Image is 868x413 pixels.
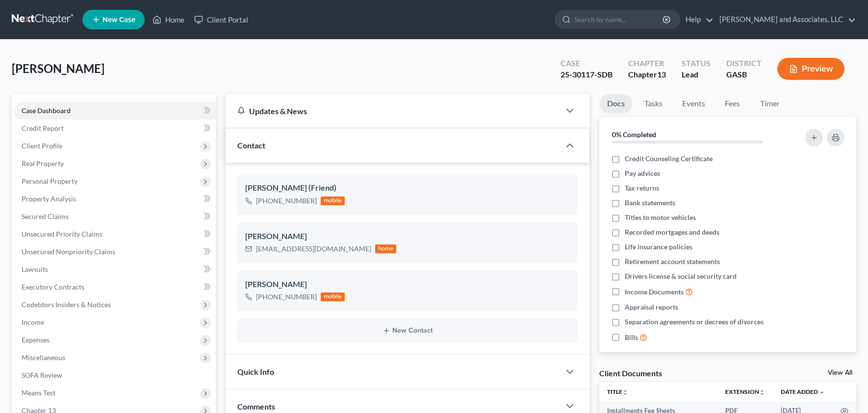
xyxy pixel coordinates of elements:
div: Status [682,58,711,69]
div: Chapter [628,58,666,69]
span: [PERSON_NAME] [12,61,104,75]
div: Case [561,58,613,69]
span: Separation agreements or decrees of divorces [625,317,764,327]
a: Home [148,11,189,28]
span: New Case [102,16,135,24]
i: unfold_more [759,389,765,395]
span: Codebtors Insiders & Notices [22,300,111,309]
span: Contact [237,141,265,150]
span: Lawsuits [22,265,48,273]
span: Bills [625,333,638,342]
span: Drivers license & social security card [625,271,737,281]
span: Income Documents [625,287,684,297]
span: Tax returns [625,183,659,193]
span: Personal Property [22,177,77,185]
a: Property Analysis [14,190,216,208]
span: Pay advices [625,169,660,178]
span: Appraisal reports [625,302,678,312]
a: Unsecured Priority Claims [14,225,216,243]
a: Case Dashboard [14,102,216,120]
strong: 0% Completed [612,130,656,139]
span: Property Analysis [22,194,76,203]
span: Recorded mortgages and deeds [625,227,719,237]
span: Expenses [22,336,50,344]
span: Retirement account statements [625,257,720,267]
div: [PERSON_NAME] [245,231,570,243]
a: Client Portal [189,11,253,28]
span: Quick Info [237,367,274,376]
a: Executory Contracts [14,278,216,296]
span: Bank statements [625,198,675,208]
div: [PERSON_NAME] [245,279,570,291]
span: Means Test [22,389,55,397]
a: Fees [717,94,748,113]
a: Help [681,11,714,28]
span: Titles to motor vehicles [625,213,696,222]
a: Titleunfold_more [607,388,628,395]
div: 25-30117-SDB [561,69,613,80]
span: Real Property [22,159,64,168]
a: Secured Claims [14,208,216,225]
div: [EMAIL_ADDRESS][DOMAIN_NAME] [256,244,371,254]
button: Preview [777,58,844,80]
div: Chapter [628,69,666,80]
span: Miscellaneous [22,353,65,362]
a: Lawsuits [14,261,216,278]
a: Tasks [637,94,670,113]
div: Updates & News [237,106,548,116]
a: Date Added expand_more [781,388,825,395]
div: mobile [321,292,345,301]
div: Client Documents [599,368,662,378]
i: expand_more [819,389,825,395]
a: [PERSON_NAME] and Associates, LLC [715,11,856,28]
span: SOFA Review [22,371,62,379]
span: Client Profile [22,142,62,150]
span: Credit Report [22,124,64,132]
span: Comments [237,402,275,411]
div: [PHONE_NUMBER] [256,292,317,302]
span: Executory Contracts [22,283,84,291]
a: Credit Report [14,120,216,137]
a: Timer [752,94,788,113]
span: Unsecured Nonpriority Claims [22,247,115,256]
div: Lead [682,69,711,80]
span: Credit Counseling Certificate [625,154,713,164]
div: mobile [321,196,345,205]
button: New Contact [245,327,570,335]
span: Income [22,318,44,326]
span: 13 [657,70,666,79]
div: home [375,244,397,253]
div: GASB [726,69,762,80]
i: unfold_more [622,389,628,395]
span: Life insurance policies [625,242,692,252]
input: Search by name... [574,10,664,28]
a: Docs [599,94,633,113]
div: [PERSON_NAME] (Friend) [245,182,570,194]
span: Secured Claims [22,212,69,220]
a: Unsecured Nonpriority Claims [14,243,216,261]
div: [PHONE_NUMBER] [256,196,317,206]
a: View All [828,369,852,376]
a: Extensionunfold_more [725,388,765,395]
span: Case Dashboard [22,106,71,115]
a: SOFA Review [14,366,216,384]
span: Unsecured Priority Claims [22,230,102,238]
div: District [726,58,762,69]
a: Events [674,94,713,113]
